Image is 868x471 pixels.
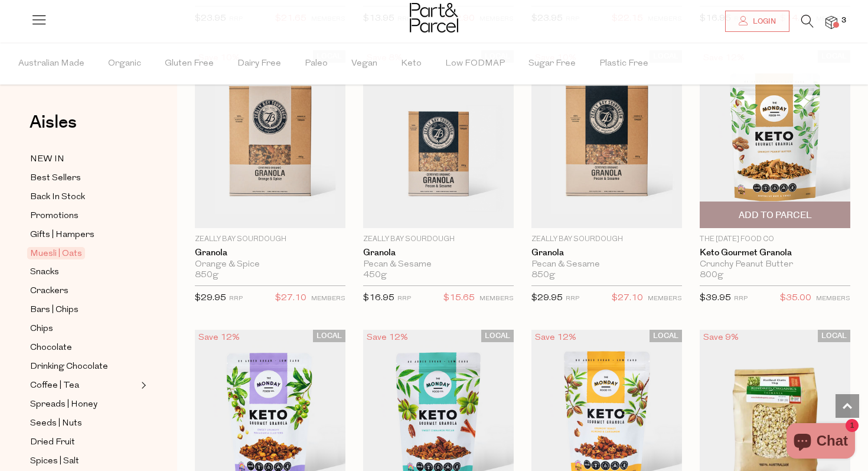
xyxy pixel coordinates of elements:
[30,246,138,261] a: Muesli | Oats
[531,234,682,245] p: Zeally Bay Sourdough
[30,322,53,336] span: Chips
[363,248,514,258] a: Granola
[750,17,776,27] span: Login
[30,397,138,412] a: Spreads | Honey
[739,209,812,222] span: Add To Parcel
[30,378,138,393] a: Coffee | Tea
[531,294,563,303] span: $29.95
[531,50,682,228] img: Granola
[445,43,505,85] span: Low FODMAP
[195,234,345,245] p: Zeally Bay Sourdough
[531,259,682,270] div: Pecan & Sesame
[838,15,849,26] span: 3
[479,295,514,302] small: MEMBERS
[363,50,514,228] img: Granola
[566,295,579,302] small: RRP
[195,50,345,228] img: Granola
[30,228,138,242] a: Gifts | Hampers
[700,270,723,281] span: 800g
[481,330,514,342] span: LOCAL
[528,43,576,85] span: Sugar Free
[108,43,141,85] span: Organic
[138,378,146,392] button: Expand/Collapse Coffee | Tea
[700,234,850,245] p: The [DATE] Food Co
[30,454,79,469] span: Spices | Salt
[30,113,77,143] a: Aisles
[30,303,138,317] a: Bars | Chips
[363,270,387,281] span: 450g
[30,454,138,469] a: Spices | Salt
[734,295,748,302] small: RRP
[401,43,422,85] span: Keto
[650,330,682,342] span: LOCAL
[30,435,138,450] a: Dried Fruit
[30,171,138,186] a: Best Sellers
[30,109,77,135] span: Aisles
[229,295,243,302] small: RRP
[30,190,138,204] a: Back In Stock
[30,284,138,298] a: Crackers
[599,43,648,85] span: Plastic Free
[397,295,411,302] small: RRP
[700,259,850,270] div: Crunchy Peanut Butter
[825,16,837,28] a: 3
[305,43,328,85] span: Paleo
[700,248,850,258] a: Keto Gourmet Granola
[30,416,138,431] a: Seeds | Nuts
[30,340,138,355] a: Chocolate
[18,43,84,85] span: Australian Made
[30,417,82,431] span: Seeds | Nuts
[363,259,514,270] div: Pecan & Sesame
[27,247,85,259] span: Muesli | Oats
[783,423,859,462] inbox-online-store-chat: Shopify online store chat
[725,11,789,32] a: Login
[30,436,75,450] span: Dried Fruit
[195,294,226,303] span: $29.95
[531,270,555,281] span: 850g
[363,294,394,303] span: $16.95
[30,209,79,223] span: Promotions
[818,330,850,342] span: LOCAL
[30,284,68,298] span: Crackers
[410,3,458,33] img: Part&Parcel
[313,330,345,342] span: LOCAL
[30,171,81,186] span: Best Sellers
[700,202,850,228] button: Add To Parcel
[30,265,59,280] span: Snacks
[700,50,850,228] img: Keto Gourmet Granola
[30,152,64,167] span: NEW IN
[30,341,72,355] span: Chocolate
[351,43,377,85] span: Vegan
[195,330,243,346] div: Save 12%
[700,330,742,346] div: Save 9%
[700,294,731,303] span: $39.95
[443,291,475,306] span: $15.65
[311,295,345,302] small: MEMBERS
[780,291,811,306] span: $35.00
[816,295,850,302] small: MEMBERS
[531,248,682,258] a: Granola
[30,265,138,280] a: Snacks
[195,270,218,281] span: 850g
[30,321,138,336] a: Chips
[195,259,345,270] div: Orange & Spice
[237,43,281,85] span: Dairy Free
[195,248,345,258] a: Granola
[275,291,306,306] span: $27.10
[30,359,138,374] a: Drinking Chocolate
[30,152,138,167] a: NEW IN
[648,295,682,302] small: MEMBERS
[165,43,214,85] span: Gluten Free
[363,234,514,245] p: Zeally Bay Sourdough
[363,330,412,346] div: Save 12%
[30,209,138,223] a: Promotions
[30,190,85,204] span: Back In Stock
[30,398,97,412] span: Spreads | Honey
[30,228,94,242] span: Gifts | Hampers
[30,360,108,374] span: Drinking Chocolate
[612,291,643,306] span: $27.10
[30,379,79,393] span: Coffee | Tea
[531,330,580,346] div: Save 12%
[30,303,79,317] span: Bars | Chips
